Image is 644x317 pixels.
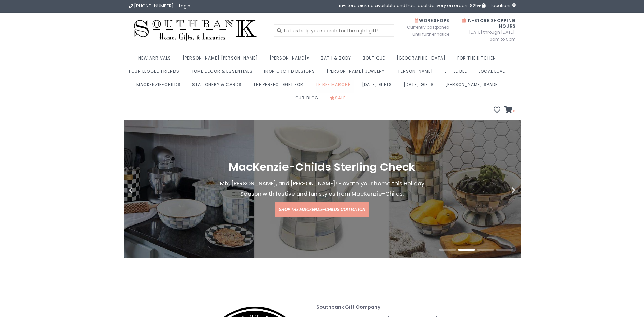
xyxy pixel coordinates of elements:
[477,249,494,251] button: 3 of 4
[363,53,388,67] a: Boutique
[339,3,485,8] span: in-store pick up available and free local delivery on orders $25+
[462,18,516,29] span: In-Store Shopping Hours
[362,80,395,93] a: [DATE] Gifts
[415,18,449,23] span: Workshops
[439,249,456,251] button: 1 of 4
[264,67,318,80] a: Iron Orchid Designs
[218,161,427,173] h1: MacKenzie-Childs Sterling Check
[491,2,516,9] span: Locations
[136,80,184,93] a: MacKenzie-Childs
[479,67,509,80] a: Local Love
[295,93,322,106] a: Our Blog
[129,3,174,9] a: [PHONE_NUMBER]
[316,80,354,93] a: Le Bee Marché
[458,249,475,251] button: 2 of 4
[179,3,190,9] a: Login
[274,24,394,37] input: Let us help you search for the right gift!
[396,67,437,80] a: [PERSON_NAME]
[138,53,174,67] a: New Arrivals
[191,67,256,80] a: Home Decor & Essentials
[270,53,313,67] a: [PERSON_NAME]®
[512,108,516,114] span: 0
[192,80,245,93] a: Stationery & Cards
[275,202,369,217] a: Shop the MacKenzie-Childs Collection
[397,53,449,67] a: [GEOGRAPHIC_DATA]
[496,249,513,251] button: 4 of 4
[488,3,516,8] a: Locations
[321,53,354,67] a: Bath & Body
[316,304,380,311] strong: Southbank Gift Company
[129,187,163,194] button: Previous
[330,93,349,106] a: Sale
[253,80,308,93] a: The perfect gift for:
[445,67,471,80] a: Little Bee
[404,80,437,93] a: [DATE] Gifts
[399,23,449,38] span: Currently postponed until further notice
[220,180,424,198] span: Mix, [PERSON_NAME], and [PERSON_NAME]! Elevate your home this Holiday Season with festive and fun...
[457,53,499,67] a: For the Kitchen
[327,67,388,80] a: [PERSON_NAME] Jewelry
[129,67,183,80] a: Four Legged Friends
[134,3,174,9] span: [PHONE_NUMBER]
[183,53,261,67] a: [PERSON_NAME] [PERSON_NAME]
[460,29,516,43] span: [DATE] through [DATE]: 10am to 5pm
[482,187,516,194] button: Next
[129,18,262,43] img: Southbank Gift Company -- Home, Gifts, and Luxuries
[504,107,516,114] a: 0
[445,80,501,93] a: [PERSON_NAME] Spade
